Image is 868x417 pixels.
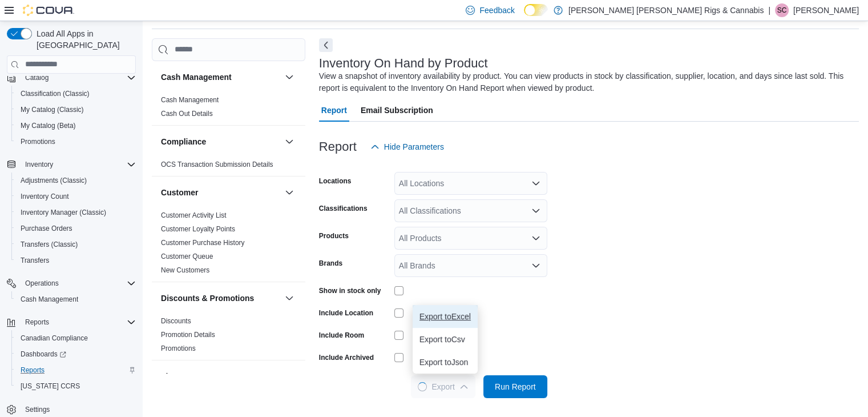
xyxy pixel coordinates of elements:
a: My Catalog (Classic) [16,103,88,117]
button: Finance [282,370,296,383]
span: Transfers (Classic) [21,240,78,249]
button: Transfers (Classic) [11,236,140,252]
span: Customer Purchase History [161,238,245,247]
div: Customer [152,209,305,282]
span: Classification (Classic) [16,87,136,101]
h3: Inventory On Hand by Product [319,57,488,70]
span: Report [321,99,347,122]
p: [PERSON_NAME] [PERSON_NAME] Rigs & Cannabis [568,3,764,17]
button: Customer [282,186,296,199]
button: Open list of options [531,234,540,243]
span: Dark Mode [524,16,524,17]
button: Compliance [282,135,296,149]
div: Compliance [152,158,305,176]
span: Operations [25,279,59,288]
button: Open list of options [531,206,540,215]
span: Inventory Manager (Classic) [16,206,136,219]
button: Next [319,38,333,52]
button: Reports [2,314,140,330]
label: Locations [319,177,352,186]
span: Reports [25,318,49,327]
span: Catalog [21,71,136,85]
button: Promotions [11,134,140,150]
span: Purchase Orders [16,222,136,235]
label: Brands [319,259,342,268]
button: Inventory [21,158,58,171]
span: Customer Activity List [161,211,227,220]
span: Purchase Orders [21,224,72,233]
div: Discounts & Promotions [152,314,305,360]
a: Customer Loyalty Points [161,225,235,233]
span: Load All Apps in [GEOGRAPHIC_DATA] [32,28,136,51]
button: Hide Parameters [366,135,449,158]
a: Customer Activity List [161,211,227,219]
button: Cash Management [11,291,140,307]
a: My Catalog (Beta) [16,119,80,133]
label: Classifications [319,204,368,213]
label: Include Location [319,308,373,318]
button: Inventory Count [11,189,140,205]
button: Discounts & Promotions [161,292,280,304]
span: My Catalog (Classic) [21,105,84,114]
button: Operations [21,276,63,290]
span: Export to Json [419,358,471,367]
span: Cash Management [161,95,219,105]
span: Transfers [21,256,49,265]
a: New Customers [161,266,209,274]
a: Settings [21,403,54,416]
a: Cash Out Details [161,110,213,118]
span: Export [418,375,468,398]
button: Reports [11,362,140,378]
a: Dashboards [16,347,71,361]
a: [US_STATE] CCRS [16,379,84,393]
span: New Customers [161,266,209,275]
label: Products [319,231,349,240]
span: Loading [416,380,429,393]
a: Discounts [161,317,191,325]
div: View a snapshot of inventory availability by product. You can view products in stock by classific... [319,70,853,94]
span: Settings [21,402,136,416]
a: Transfers [16,254,54,267]
a: OCS Transaction Submission Details [161,161,273,169]
span: Cash Management [16,292,136,306]
span: Promotions [21,137,55,146]
button: Cash Management [282,70,296,84]
button: Cash Management [161,71,280,83]
button: [US_STATE] CCRS [11,378,140,394]
span: Export to Excel [419,312,471,321]
button: Customer [161,187,280,198]
span: Email Subscription [361,99,433,122]
a: Inventory Manager (Classic) [16,206,111,219]
a: Canadian Compliance [16,331,92,345]
button: LoadingExport [411,375,475,398]
a: Promotions [16,135,60,149]
p: | [768,3,770,17]
span: Classification (Classic) [21,89,90,98]
a: Adjustments (Classic) [16,174,91,187]
span: Reports [21,315,136,329]
span: My Catalog (Beta) [21,121,76,130]
span: My Catalog (Beta) [16,119,136,133]
span: Run Report [495,381,536,392]
button: Reports [21,315,54,329]
button: Catalog [21,71,53,85]
img: Cova [23,5,74,16]
span: Promotion Details [161,330,215,339]
label: Include Room [319,331,364,340]
input: Dark Mode [524,4,548,16]
a: Customer Queue [161,252,213,260]
button: Canadian Compliance [11,330,140,346]
button: Export toCsv [413,328,478,351]
span: Inventory Count [21,192,69,201]
button: Inventory [2,157,140,173]
span: Inventory Count [16,190,136,203]
span: Inventory Manager (Classic) [21,208,106,217]
a: Reports [16,363,49,377]
span: Transfers (Classic) [16,238,136,251]
span: Canadian Compliance [21,334,88,343]
h3: Compliance [161,136,206,147]
h3: Cash Management [161,71,232,83]
a: Cash Management [161,96,219,104]
span: SC [777,3,787,17]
